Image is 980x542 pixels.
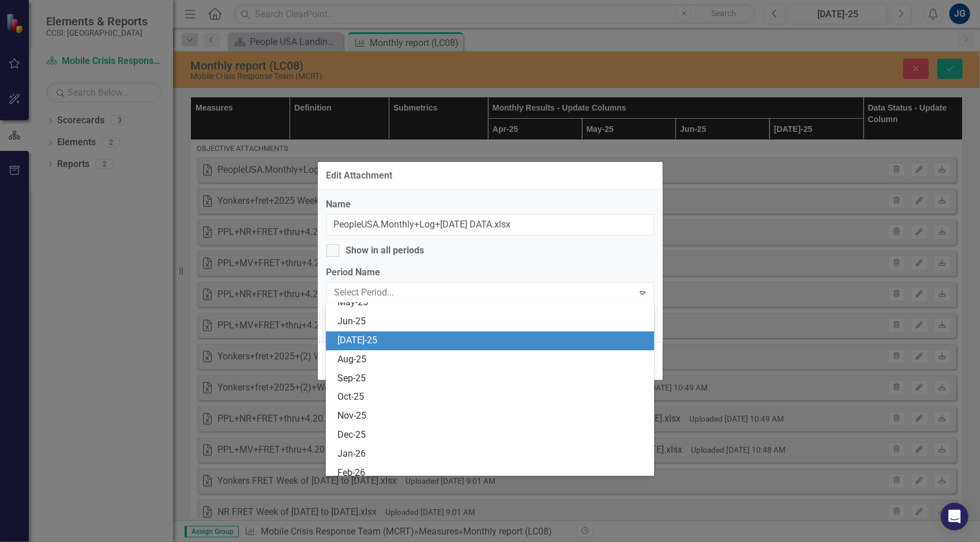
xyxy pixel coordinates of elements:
[337,353,647,366] div: Aug-25
[337,372,647,385] div: Sep-25
[337,315,647,328] div: Jun-25
[941,503,968,530] div: Open Intercom Messenger
[326,170,393,181] div: Edit Attachment
[337,334,647,347] div: [DATE]-25
[337,429,647,442] div: Dec-25
[346,244,425,257] div: Show in all periods
[326,198,654,211] label: Name
[337,467,647,480] div: Feb-26
[326,214,654,236] input: Name
[337,448,647,461] div: Jan-26
[337,296,647,309] div: May-25
[337,410,647,423] div: Nov-25
[326,266,654,279] label: Period Name
[337,391,647,404] div: Oct-25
